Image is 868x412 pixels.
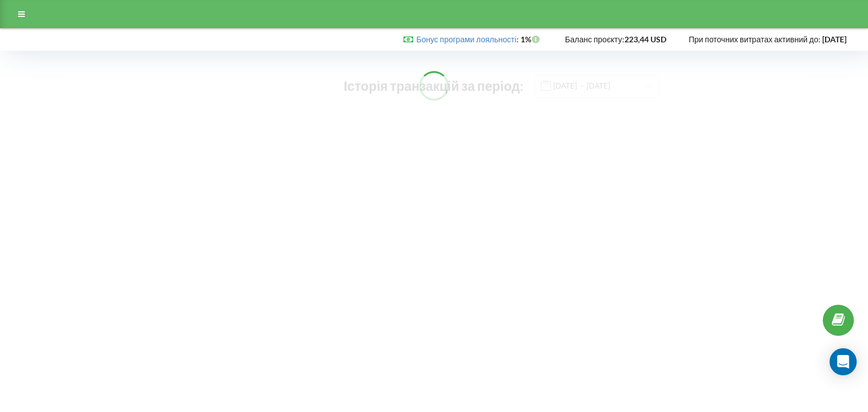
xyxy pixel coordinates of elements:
[624,34,666,44] strong: 223,44 USD
[822,34,847,44] strong: [DATE]
[830,348,857,375] div: Open Intercom Messenger
[565,34,624,44] span: Баланс проєкту:
[520,34,542,44] strong: 1%
[416,34,519,44] span: :
[416,34,517,44] a: Бонус програми лояльності
[689,34,821,44] span: При поточних витратах активний до:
